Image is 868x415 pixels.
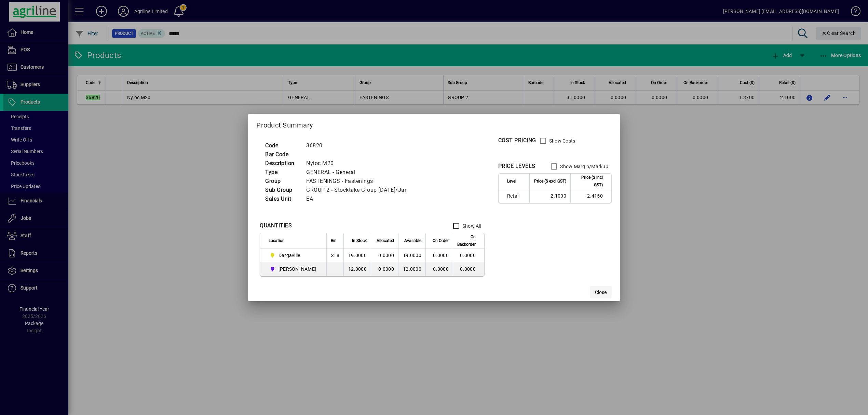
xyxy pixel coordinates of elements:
span: Location [269,237,285,244]
td: 36820 [303,141,416,150]
td: Group [262,177,303,186]
div: PRICE LEVELS [498,162,535,170]
span: Level [507,177,516,185]
td: 2.4150 [570,189,611,203]
td: GROUP 2 - Stocktake Group [DATE]/Jan [303,186,416,195]
span: On Backorder [457,233,476,248]
td: Type [262,168,303,177]
td: Nyloc M20 [303,159,416,168]
td: GENERAL - General [303,168,416,177]
label: Show Costs [548,137,575,144]
td: Sub Group [262,186,303,195]
td: Sales Unit [262,195,303,203]
span: Retail [507,192,525,199]
span: Bin [331,237,337,244]
button: Close [590,286,612,298]
span: Gore [269,265,319,273]
span: [PERSON_NAME] [279,266,316,272]
td: Description [262,159,303,168]
td: FASTENINGS - Fastenings [303,177,416,186]
td: Bar Code [262,150,303,159]
td: 2.1000 [529,189,570,203]
span: Available [404,237,421,244]
td: S18 [326,249,343,262]
td: 0.0000 [371,262,398,276]
span: Allocated [377,237,394,244]
td: 12.0000 [398,262,425,276]
div: COST PRICING [498,136,536,145]
span: 0.0000 [433,253,449,258]
div: QUANTITIES [260,222,292,230]
span: Dargaville [269,251,319,259]
td: 19.0000 [343,249,371,262]
span: Price ($ excl GST) [534,177,566,185]
td: 12.0000 [343,262,371,276]
span: 0.0000 [433,266,449,272]
span: Price ($ incl GST) [575,174,603,189]
td: 0.0000 [371,249,398,262]
h2: Product Summary [248,114,620,134]
td: 0.0000 [453,262,484,276]
span: On Order [433,237,449,244]
td: Code [262,141,303,150]
td: 19.0000 [398,249,425,262]
label: Show All [461,223,481,229]
span: Dargaville [279,252,300,259]
label: Show Margin/Markup [559,163,608,170]
td: 0.0000 [453,249,484,262]
span: In Stock [352,237,367,244]
td: EA [303,195,416,203]
span: Close [595,289,607,296]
